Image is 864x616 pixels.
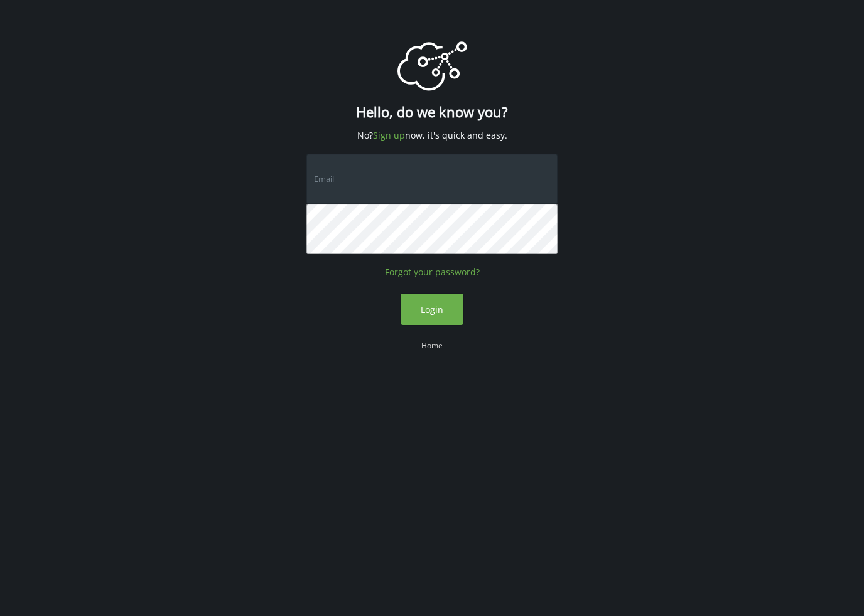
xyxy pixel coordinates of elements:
[356,103,508,120] h1: Hello, do we know you?
[306,154,558,204] input: Email
[421,340,443,351] a: Home
[385,267,480,278] a: Forgot your password?
[421,304,443,316] span: Login
[373,129,405,141] a: Sign up
[356,130,508,141] span: No? now, it's quick and easy.
[401,294,463,325] button: Login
